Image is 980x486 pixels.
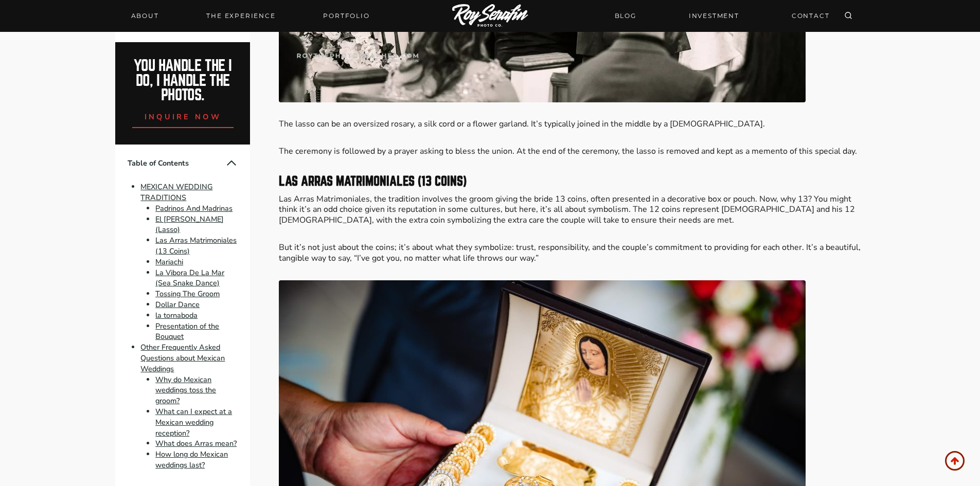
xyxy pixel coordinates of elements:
strong: Las Arras Matrimoniales (13 Coins) [279,175,467,188]
a: inquire now [132,103,234,128]
a: How long do Mexican weddings last? [155,449,228,470]
p: The lasso can be an oversized rosary, a silk cord or a flower garland. It’s typically joined in t... [279,119,864,130]
a: What does Arras mean? [155,439,237,449]
a: CONTACT [786,7,836,25]
a: Dollar Dance [155,299,200,310]
a: Las Arras Matrimoniales (13 Coins) [155,235,237,256]
a: la tornaboda [155,310,198,320]
p: The ceremony is followed by a prayer asking to bless the union. At the end of the ceremony, the l... [279,146,864,157]
nav: Secondary Navigation [609,7,836,25]
a: THE EXPERIENCE [200,9,281,23]
button: Collapse Table of Contents [225,157,238,169]
img: Logo of Roy Serafin Photo Co., featuring stylized text in white on a light background, representi... [452,4,528,28]
a: Tossing The Groom [155,289,220,299]
p: Las Arras Matrimoniales, the tradition involves the groom giving the bride 13 coins, often presen... [279,194,864,226]
a: Presentation of the Bouquet [155,321,219,342]
a: Other Frequently Asked Questions about Mexican Weddings [140,342,225,374]
a: Padrinos And Madrinas [155,203,233,213]
p: But it’s not just about the coins; it’s about what they symbolize: trust, responsibility, and the... [279,242,864,264]
a: La Vibora De La Mar (Sea Snake Dance) [155,267,224,289]
button: View Search Form [841,9,856,23]
h2: You handle the i do, I handle the photos. [127,59,239,103]
a: Why do Mexican weddings toss the groom? [155,374,216,406]
nav: Primary Navigation [125,9,376,23]
a: Mariachi [155,257,183,267]
a: El [PERSON_NAME] (Lasso) [155,214,224,235]
a: What can I expect at a Mexican wedding reception? [155,406,232,438]
a: Scroll to top [945,451,965,471]
span: Table of Contents [128,158,225,169]
a: MEXICAN WEDDING TRADITIONS [140,182,212,203]
a: Portfolio [317,9,376,23]
a: About [125,9,165,23]
a: BLOG [609,7,643,25]
nav: Table of Contents [115,145,250,483]
span: inquire now [145,112,222,122]
a: INVESTMENT [683,7,745,25]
